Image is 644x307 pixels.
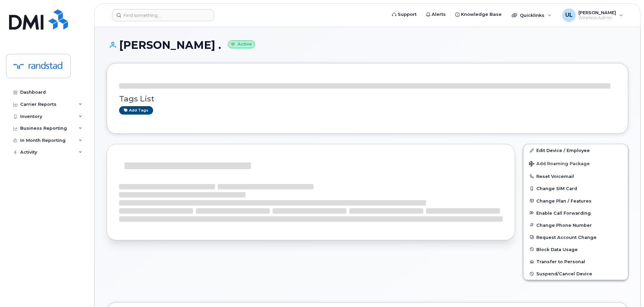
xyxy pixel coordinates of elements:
[524,195,628,207] button: Change Plan / Features
[524,255,628,268] button: Transfer to Personal
[524,156,628,170] button: Add Roaming Package
[536,198,592,203] span: Change Plan / Features
[529,161,590,167] span: Add Roaming Package
[524,207,628,219] button: Enable Call Forwarding
[524,170,628,182] button: Reset Voicemail
[524,243,628,255] button: Block Data Usage
[524,219,628,231] button: Change Phone Number
[536,271,592,276] span: Suspend/Cancel Device
[524,144,628,156] a: Edit Device / Employee
[536,210,591,215] span: Enable Call Forwarding
[107,39,628,51] h1: [PERSON_NAME] .
[228,40,255,48] small: Active
[524,268,628,280] button: Suspend/Cancel Device
[119,95,616,103] h3: Tags List
[524,231,628,243] button: Request Account Change
[524,182,628,194] button: Change SIM Card
[119,106,153,115] a: Add tags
